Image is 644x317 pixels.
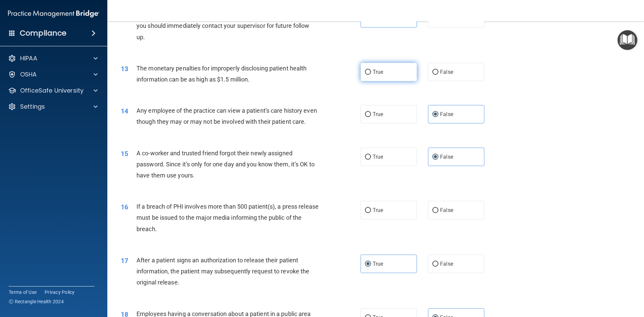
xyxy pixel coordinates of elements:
input: True [365,70,371,75]
span: 16 [121,203,128,211]
button: Open Resource Center [618,30,637,50]
span: A co-worker and trusted friend forgot their newly assigned password. Since it’s only for one day ... [137,150,315,179]
a: HIPAA [8,54,98,62]
input: True [365,155,371,160]
span: Any employee of the practice can view a patient's care history even though they may or may not be... [137,107,317,125]
a: Terms of Use [9,289,37,296]
span: After a patient signs an authorization to release their patient information, the patient may subs... [137,257,309,286]
span: 13 [121,65,128,73]
input: True [365,262,371,267]
p: Settings [20,103,45,111]
span: If a breach of PHI involves more than 500 patient(s), a press release must be issued to the major... [137,203,319,232]
input: True [365,112,371,117]
span: 17 [121,257,128,265]
span: 15 [121,150,128,158]
input: True [365,208,371,213]
span: False [440,111,453,117]
input: False [432,155,438,160]
span: Ⓒ Rectangle Health 2024 [9,298,64,305]
p: OSHA [20,70,37,78]
span: True [373,69,383,75]
img: PMB logo [8,7,99,20]
a: Privacy Policy [45,289,75,296]
span: 14 [121,107,128,115]
span: If you suspect that someone is violating the practice's privacy policy you should immediately con... [137,11,318,40]
a: OfficeSafe University [8,87,98,95]
input: False [432,70,438,75]
span: False [440,69,453,75]
span: True [373,207,383,213]
span: False [440,154,453,160]
iframe: Drift Widget Chat Controller [610,271,636,296]
p: HIPAA [20,54,37,62]
span: False [440,261,453,267]
a: Settings [8,103,98,111]
p: OfficeSafe University [20,87,84,95]
span: The monetary penalties for improperly disclosing patient health information can be as high as $1.... [137,65,307,83]
span: False [440,207,453,213]
a: OSHA [8,70,98,78]
input: False [432,208,438,213]
span: True [373,261,383,267]
input: False [432,262,438,267]
span: True [373,154,383,160]
input: False [432,112,438,117]
span: True [373,111,383,117]
h4: Compliance [20,29,66,38]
